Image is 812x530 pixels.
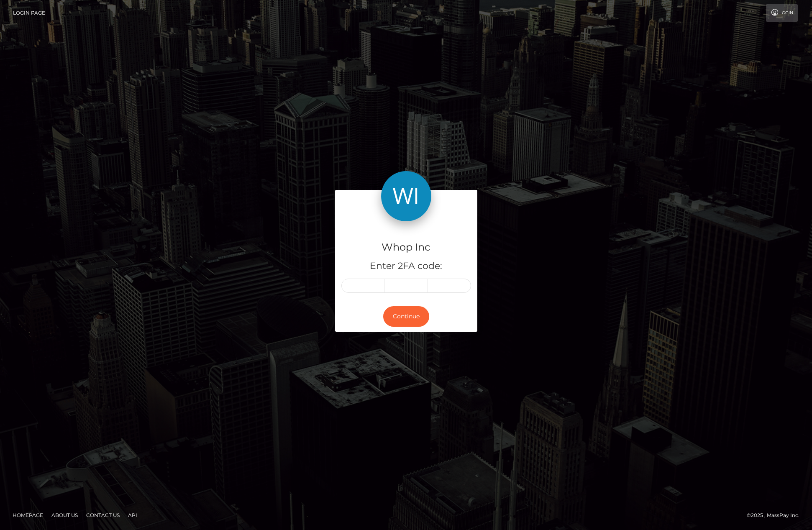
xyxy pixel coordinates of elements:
a: Contact Us [83,509,123,522]
div: © 2025 , MassPay Inc. [747,511,806,520]
button: Continue [383,306,429,327]
img: Whop Inc [381,171,431,221]
h4: Whop Inc [341,240,471,255]
a: Login Page [13,4,45,22]
a: API [125,509,141,522]
a: Homepage [9,509,46,522]
h5: Enter 2FA code: [341,260,471,273]
a: About Us [48,509,81,522]
a: Login [766,4,798,22]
